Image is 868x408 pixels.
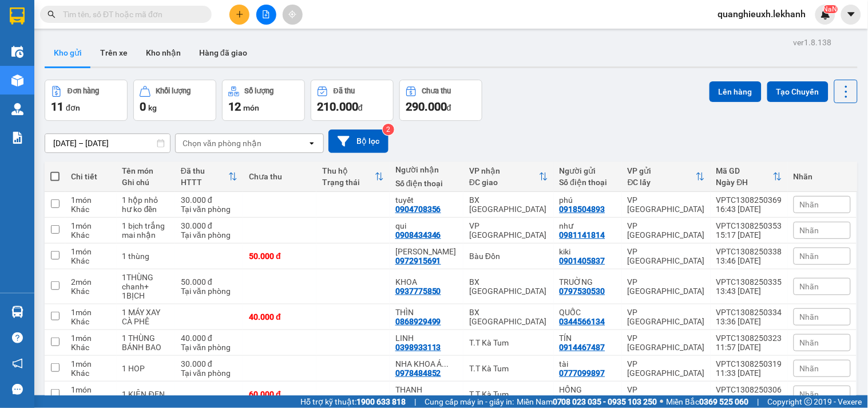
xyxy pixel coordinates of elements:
span: quanghieuxh.lekhanh [709,7,815,21]
div: T.T Kà Tum [469,338,548,347]
div: Người gửi [560,166,616,175]
div: TRUỜNG [560,277,616,287]
div: Tại văn phòng [181,287,237,296]
div: VPTC1308250334 [716,308,782,317]
div: 0937775850 [395,287,441,296]
div: 0918504893 [560,205,605,214]
div: THÌN [395,308,458,317]
div: VP nhận [469,166,538,175]
span: đ [358,103,363,112]
button: Kho nhận [137,39,190,66]
div: 30.000 [9,74,128,88]
div: VPTC1308250323 [716,334,782,343]
div: ver 1.8.138 [794,36,832,49]
div: BX [GEOGRAPHIC_DATA] [469,277,548,296]
div: Khác [71,317,111,326]
div: 0344566134 [560,317,605,326]
div: Chọn văn phòng nhận [183,138,261,149]
button: Lên hàng [710,81,762,102]
span: Nhãn [800,226,819,235]
button: Kho gửi [45,39,91,66]
div: VP [GEOGRAPHIC_DATA] [628,247,705,265]
div: 0904708356 [395,205,441,214]
div: VP [GEOGRAPHIC_DATA] [628,277,705,296]
span: Nhãn [800,338,819,347]
div: 0398933113 [395,343,441,352]
div: VP [GEOGRAPHIC_DATA] [628,359,705,378]
span: notification [12,358,23,369]
span: message [12,384,23,395]
div: ĐC giao [469,178,538,187]
span: Nhãn [800,390,819,399]
div: LINH [395,334,458,343]
div: 30.000 đ [181,221,237,230]
sup: NaN [823,5,838,13]
span: 290.000 [406,100,447,113]
div: 13:36 [DATE] [716,317,782,326]
span: món [243,103,259,112]
div: Khác [71,205,111,214]
div: phú [560,195,616,205]
div: tuyết [395,195,458,205]
div: HỒNG [560,385,616,394]
div: Ngày ĐH [716,178,773,187]
div: VP [GEOGRAPHIC_DATA] [628,221,705,240]
div: 0908434346 [395,230,441,240]
div: 16:43 [DATE] [716,205,782,214]
button: Bộ lọc [328,130,389,153]
div: tuyết [134,37,250,51]
div: 0777099897 [560,368,605,378]
span: Hỗ trợ kỹ thuật: [300,395,406,408]
span: Gửi: [10,11,27,23]
div: 1 món [71,195,111,205]
span: Nhãn [800,200,819,209]
div: 0909647796 [560,394,605,403]
div: 1 món [71,247,111,256]
img: warehouse-icon [11,46,23,58]
div: 40.000 đ [181,334,237,343]
button: Đã thu210.000đ [311,80,394,121]
div: 10:11 [DATE] [716,394,782,403]
svg: open [307,139,316,148]
div: Tại văn phòng [181,230,237,240]
span: 11 [51,100,64,113]
div: 1 món [71,359,111,368]
button: Khối lượng0kg [133,80,216,121]
div: Người nhận [395,165,458,174]
div: 60.000 đ [249,390,311,399]
div: Tại văn phòng [181,368,237,378]
span: Nhãn [800,312,819,321]
span: 12 [228,100,241,113]
div: 1 món [71,334,111,343]
div: tài [560,359,616,368]
div: 0978484852 [395,368,441,378]
span: | [414,395,416,408]
img: solution-icon [11,132,23,144]
div: Trạng thái [322,178,375,187]
div: 1 HOP [122,364,169,373]
span: ... [442,359,449,368]
div: 30.000 đ [181,195,237,205]
span: question-circle [12,332,23,343]
button: Tạo Chuyến [767,81,829,102]
div: Khối lượng [156,87,191,95]
div: VP [GEOGRAPHIC_DATA] [469,221,548,240]
span: 0 [140,100,146,113]
div: VPTC1308250369 [716,195,782,205]
div: 1 MÁY XAY CÀ PHÊ [122,308,169,326]
div: Tại văn phòng [181,343,237,352]
img: warehouse-icon [11,103,23,115]
span: copyright [804,398,812,406]
span: ⚪️ [660,399,664,404]
div: BX [GEOGRAPHIC_DATA] [469,195,548,214]
span: caret-down [846,9,857,19]
img: icon-new-feature [821,9,831,19]
div: 13:43 [DATE] [716,287,782,296]
div: Chưa thu [422,87,451,95]
div: Đã thu [334,87,355,95]
input: Select a date range. [45,134,170,152]
div: VPTC1308250306 [716,385,782,394]
div: Ghi chú [122,178,169,187]
span: plus [236,10,244,18]
div: Khác [71,394,111,403]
